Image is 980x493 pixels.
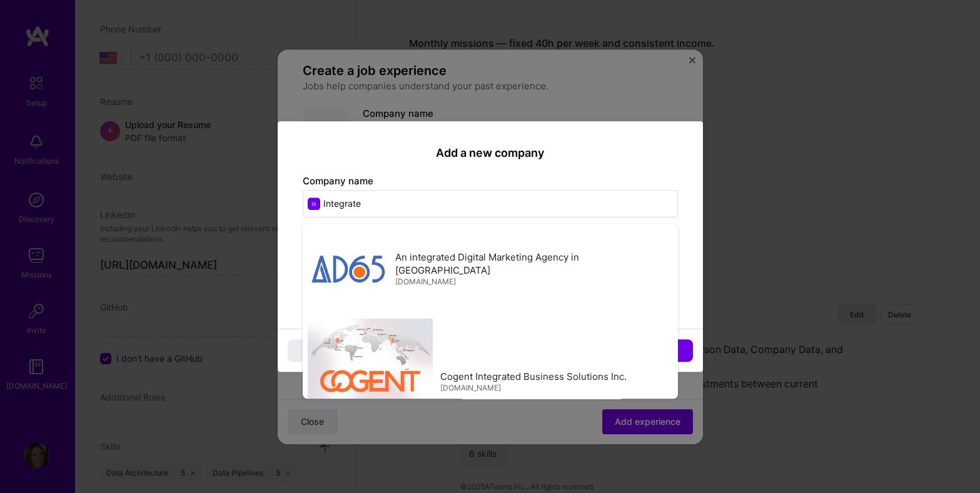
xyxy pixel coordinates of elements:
button: Back [288,339,338,362]
span: [DOMAIN_NAME] [440,383,501,393]
input: Enter name [303,190,678,217]
img: Company logo [308,229,388,309]
img: Company logo [308,319,433,444]
span: An integrated Digital Marketing Agency in [GEOGRAPHIC_DATA] [395,251,673,277]
label: Company name [303,175,373,187]
span: Cogent Integrated Business Solutions Inc. [440,370,627,383]
h2: Add a new company [303,146,678,160]
span: [DOMAIN_NAME] [395,277,456,287]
